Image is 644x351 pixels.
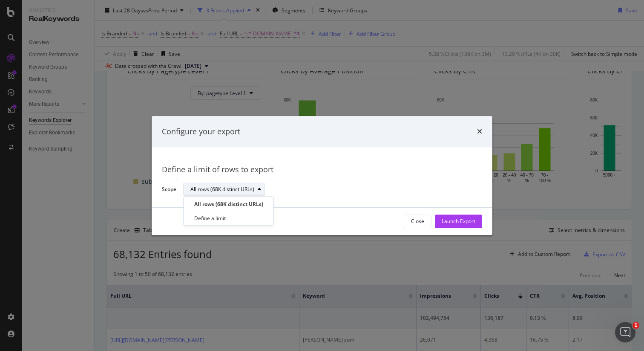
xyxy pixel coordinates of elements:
[152,116,492,235] div: modal
[404,215,431,228] button: Close
[632,322,639,329] span: 1
[615,322,635,342] iframe: Intercom live chat
[183,183,265,197] button: All rows (68K distinct URLs)
[194,215,226,222] div: Define a limit
[162,165,482,176] div: Define a limit of rows to export
[435,215,482,228] button: Launch Export
[162,186,176,195] label: Scope
[194,200,263,208] div: All rows (68K distinct URLs)
[411,218,424,225] div: Close
[477,126,482,137] div: times
[190,187,254,192] div: All rows (68K distinct URLs)
[162,126,240,137] div: Configure your export
[442,218,475,225] div: Launch Export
